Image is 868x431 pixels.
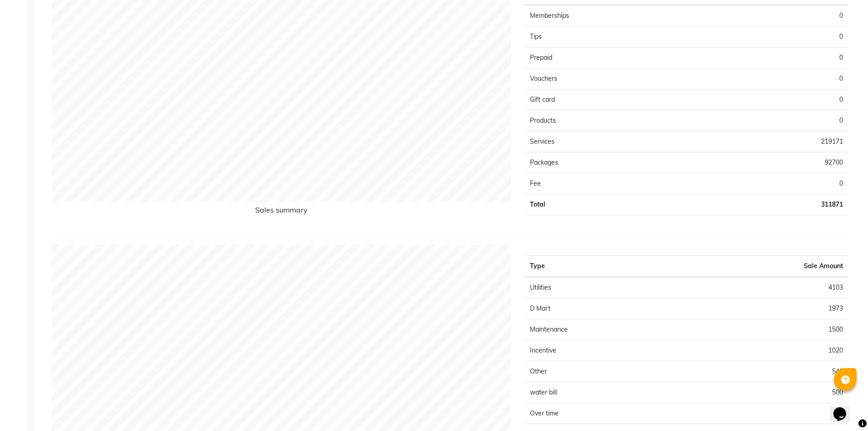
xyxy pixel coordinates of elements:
td: Products [524,110,686,131]
td: 0 [687,5,848,26]
td: 311871 [687,194,848,215]
td: 0 [687,173,848,194]
td: Utilities [524,277,684,298]
iframe: chat widget [830,395,859,422]
th: Type [524,255,684,277]
td: 350 [684,403,848,424]
td: Maintenance [524,319,684,340]
td: 4103 [684,277,848,298]
td: 1500 [684,319,848,340]
td: Fee [524,173,686,194]
td: 92700 [687,152,848,173]
td: D Mart [524,298,684,319]
td: Tips [524,26,686,47]
td: Incentive [524,340,684,361]
td: 500 [684,382,848,403]
td: 0 [687,68,848,89]
td: water bill [524,382,684,403]
td: Memberships [524,5,686,26]
td: 543 [684,361,848,382]
td: Vouchers [524,68,686,89]
td: Packages [524,152,686,173]
td: 0 [687,47,848,68]
h6: Sales summary [52,206,511,218]
td: Total [524,194,686,215]
td: 0 [687,110,848,131]
td: 219171 [687,131,848,152]
td: 1020 [684,340,848,361]
td: 0 [687,89,848,110]
td: Prepaid [524,47,686,68]
td: 1973 [684,298,848,319]
td: Gift card [524,89,686,110]
td: Services [524,131,686,152]
td: Over time [524,403,684,424]
td: Other [524,361,684,382]
td: 0 [687,26,848,47]
th: Sale Amount [684,255,848,277]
